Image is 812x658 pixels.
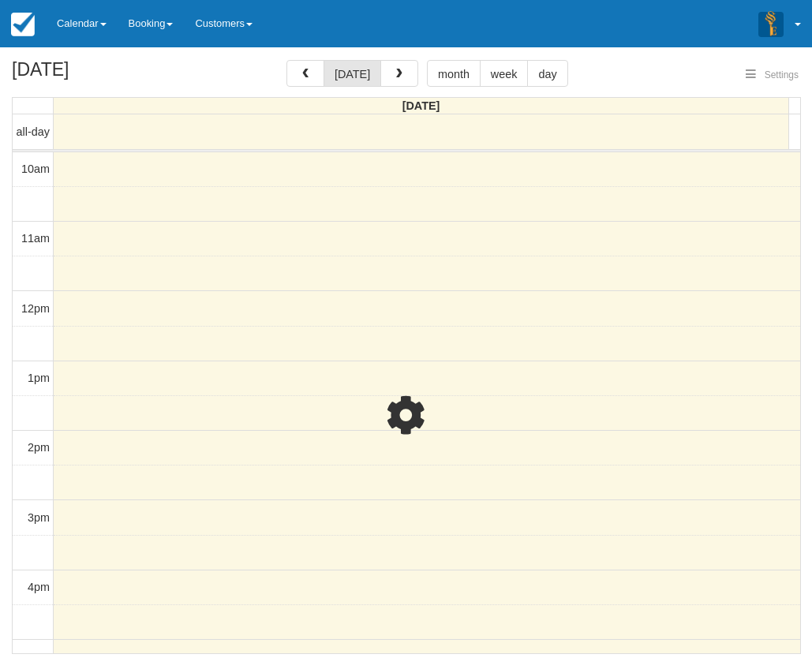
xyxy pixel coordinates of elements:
[28,372,50,384] span: 1pm
[28,441,50,454] span: 2pm
[17,125,50,138] span: all-day
[765,69,799,80] span: Settings
[758,11,784,36] img: A3
[402,99,440,112] span: [DATE]
[480,60,529,87] button: week
[736,64,808,87] button: Settings
[21,163,50,175] span: 10am
[28,511,50,524] span: 3pm
[427,60,481,87] button: month
[527,60,567,87] button: day
[324,60,381,87] button: [DATE]
[21,302,50,315] span: 12pm
[11,13,35,36] img: checkfront-main-nav-mini-logo.png
[12,60,211,89] h2: [DATE]
[21,232,50,245] span: 11am
[28,581,50,593] span: 4pm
